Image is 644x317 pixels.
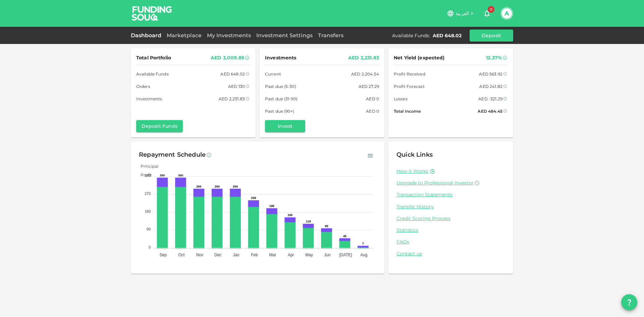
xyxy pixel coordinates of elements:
span: Orders [136,83,150,90]
div: Available Funds : [392,32,430,39]
div: AED 648.02 [433,32,462,39]
a: FAQs [396,239,505,245]
tspan: [DATE] [339,253,352,257]
tspan: Mar [269,253,276,257]
div: AED 241.82 [479,83,502,90]
a: Transfer History [396,204,505,210]
span: Past due (90+) [265,108,294,115]
div: AED 563.92 [479,70,502,77]
tspan: 0 [149,245,151,249]
div: AED 130 [228,83,245,90]
div: AED 2,231.83 [219,95,245,102]
tspan: Nov [196,253,203,257]
a: Statistics [396,227,505,233]
span: Profit Received [394,70,425,77]
span: Principal [136,164,158,169]
button: Invest [265,120,305,132]
button: A [502,8,512,18]
a: Dashboard [131,32,164,39]
a: Marketplace [164,32,204,39]
div: AED 3,009.85 [211,54,244,62]
div: AED 27.29 [359,83,379,90]
tspan: 360 [145,173,151,177]
span: Total Portfolio [136,54,171,62]
a: Upgrade to Professional Investor [396,180,505,186]
tspan: 90 [147,227,151,231]
span: Profit Forecast [394,83,425,90]
tspan: Apr [288,253,294,257]
div: 12.37% [486,54,502,62]
span: Investments [265,54,296,62]
tspan: 270 [145,192,151,196]
span: Past due (5-30) [265,83,296,90]
span: Current [265,70,281,77]
a: Investment Settings [254,32,315,39]
div: Repayment Schedule [139,150,206,160]
tspan: Jan [233,253,239,257]
tspan: Jun [324,253,330,257]
div: AED 484.45 [478,108,502,115]
a: Credit Scoring Process [396,215,505,222]
span: Investments [136,95,162,102]
span: العربية [455,10,469,16]
button: Deposit Funds [136,120,183,132]
a: Contact us [396,251,505,257]
div: AED 648.02 [220,70,245,77]
a: My Investments [204,32,254,39]
tspan: Dec [214,253,221,257]
button: 0 [480,7,494,20]
div: AED 2,231.83 [348,54,379,62]
div: AED 0 [366,95,379,102]
button: question [621,294,637,310]
div: AED 0 [366,108,379,115]
span: 0 [488,6,494,13]
tspan: Feb [251,253,258,257]
span: Available Funds [136,70,169,77]
span: Quick Links [396,151,433,158]
a: Transfers [315,32,346,39]
button: Deposit [470,30,513,42]
a: How it Works [396,168,428,174]
div: AED -321.29 [478,95,502,102]
a: Transaction Statements [396,192,505,198]
span: Upgrade to Professional Investor [396,180,474,186]
span: Total Income [394,108,421,115]
div: AED 2,204.54 [351,70,379,77]
tspan: May [305,253,313,257]
span: Losses [394,95,408,102]
tspan: 180 [145,209,151,213]
tspan: Sep [160,253,167,257]
tspan: Aug [360,253,367,257]
span: Net Yield (expected) [394,54,445,62]
tspan: Oct [178,253,185,257]
span: Profit [136,172,152,177]
span: Past due (31-90) [265,95,298,102]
